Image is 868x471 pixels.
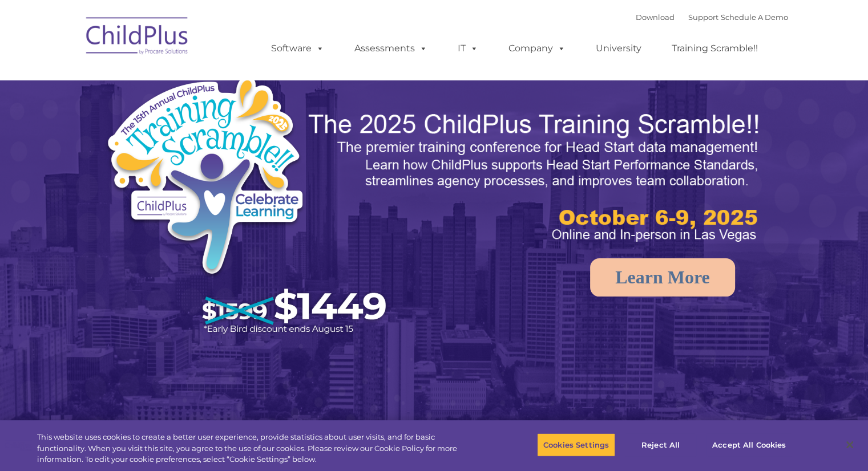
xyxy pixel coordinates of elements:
[688,13,718,22] a: Support
[721,13,788,22] a: Schedule A Demo
[80,9,195,66] img: ChildPlus by Procare Solutions
[446,37,490,60] a: IT
[584,37,653,60] a: University
[159,75,193,84] span: Last name
[636,13,788,22] font: |
[159,122,207,131] span: Phone number
[537,433,615,457] button: Cookies Settings
[497,37,577,60] a: Company
[37,432,478,465] div: This website uses cookies to create a better user experience, provide statistics about user visit...
[706,433,792,457] button: Accept All Cookies
[590,258,735,297] a: Learn More
[625,433,696,457] button: Reject All
[837,432,862,457] button: Close
[343,37,439,60] a: Assessments
[260,37,336,60] a: Software
[636,13,675,22] a: Download
[660,37,769,60] a: Training Scramble!!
